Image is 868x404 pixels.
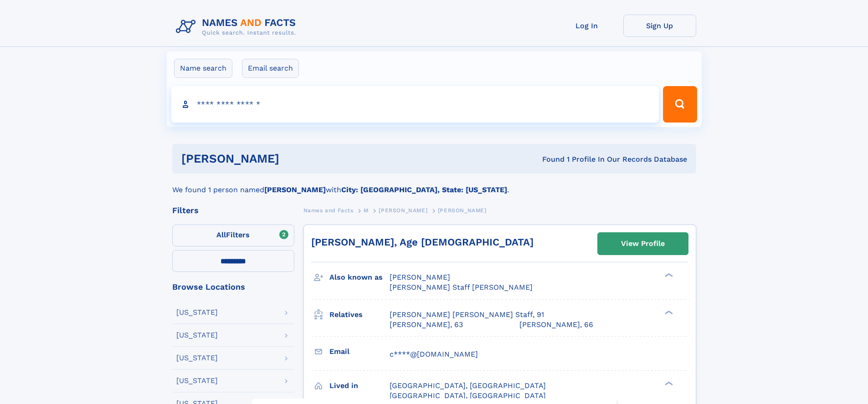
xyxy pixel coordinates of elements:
h3: Lived in [329,378,390,394]
span: [GEOGRAPHIC_DATA], [GEOGRAPHIC_DATA] [390,381,546,390]
a: [PERSON_NAME] [PERSON_NAME] Staff, 91 [390,310,544,320]
div: [US_STATE] [176,354,218,362]
a: [PERSON_NAME], 66 [519,320,593,330]
span: [PERSON_NAME] [438,207,487,214]
a: [PERSON_NAME] [379,205,427,216]
a: Sign Up [623,15,696,37]
div: [US_STATE] [176,309,218,316]
span: [PERSON_NAME] [390,273,450,281]
h3: Also known as [329,270,390,285]
div: View Profile [621,233,665,254]
div: Found 1 Profile In Our Records Database [411,154,687,164]
input: search input [171,86,659,123]
b: City: [GEOGRAPHIC_DATA], State: [US_STATE] [341,185,507,194]
h3: Relatives [329,307,390,322]
span: [PERSON_NAME] [379,207,427,214]
div: Browse Locations [172,283,294,291]
div: [US_STATE] [176,332,218,339]
a: M [364,205,369,216]
div: We found 1 person named with . [172,174,696,195]
a: [PERSON_NAME], 63 [390,320,463,330]
label: Filters [172,225,294,246]
a: [PERSON_NAME], Age [DEMOGRAPHIC_DATA] [311,236,534,248]
span: [GEOGRAPHIC_DATA], [GEOGRAPHIC_DATA] [390,391,546,400]
h3: Email [329,344,390,359]
label: Name search [174,59,232,78]
div: Filters [172,206,294,215]
b: [PERSON_NAME] [264,185,326,194]
span: All [216,230,226,239]
a: Names and Facts [303,205,354,216]
h1: [PERSON_NAME] [181,153,411,164]
span: M [364,207,369,214]
label: Email search [242,59,299,78]
div: [US_STATE] [176,377,218,384]
div: ❯ [663,272,673,278]
div: ❯ [663,309,673,315]
button: Search Button [663,86,697,123]
div: ❯ [663,380,673,386]
a: View Profile [598,233,688,255]
span: [PERSON_NAME] Staff [PERSON_NAME] [390,283,533,291]
a: Log In [550,15,623,37]
img: Logo Names and Facts [172,15,303,39]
